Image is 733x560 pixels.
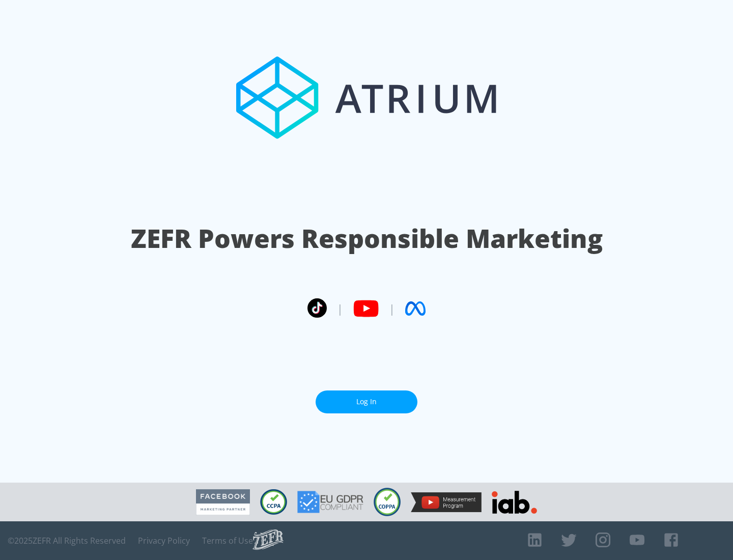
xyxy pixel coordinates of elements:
span: © 2025 ZEFR All Rights Reserved [8,536,126,546]
img: CCPA Compliant [260,489,287,515]
a: Terms of Use [202,536,253,546]
img: YouTube Measurement Program [411,492,482,512]
h1: ZEFR Powers Responsible Marketing [131,221,603,256]
a: Privacy Policy [138,536,190,546]
img: IAB [492,491,537,514]
span: | [337,301,343,316]
a: Log In [316,390,417,413]
span: | [389,301,395,316]
img: Facebook Marketing Partner [196,489,250,515]
img: GDPR Compliant [297,491,363,513]
img: COPPA Compliant [374,488,401,516]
